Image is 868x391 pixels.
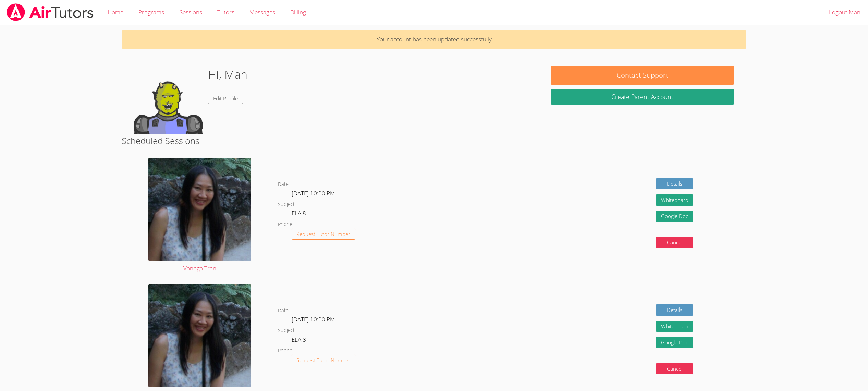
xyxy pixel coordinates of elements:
dt: Date [278,180,289,189]
img: airtutors_banner-c4298cdbf04f3fff15de1276eac7730deb9818008684d7c2e4769d2f7ddbe033.png [6,3,94,21]
img: avatar.png [148,284,251,387]
button: Cancel [656,363,694,375]
h1: Hi, Man [208,66,247,83]
button: Whiteboard [656,321,694,332]
a: Google Doc [656,337,694,348]
button: Whiteboard [656,194,694,206]
span: Request Tutor Number [296,358,350,363]
a: Vannga Tran [148,158,251,274]
a: Edit Profile [208,93,243,104]
dt: Phone [278,346,292,355]
span: Messages [249,8,275,16]
button: Request Tutor Number [292,355,356,366]
button: Contact Support [551,66,734,85]
button: Cancel [656,237,694,248]
button: Create Parent Account [551,89,734,105]
dt: Subject [278,200,295,209]
dt: Subject [278,326,295,335]
img: default.png [134,66,203,134]
dd: ELA 8 [292,335,307,346]
dt: Date [278,306,289,315]
a: Details [656,178,694,190]
p: Your account has been updated successfully [122,30,747,49]
span: Request Tutor Number [296,231,350,237]
a: Details [656,304,694,316]
button: Request Tutor Number [292,229,356,240]
dd: ELA 8 [292,209,307,220]
span: [DATE] 10:00 PM [292,189,335,197]
img: avatar.png [148,158,251,261]
span: [DATE] 10:00 PM [292,315,335,323]
h2: Scheduled Sessions [122,134,747,147]
dt: Phone [278,220,292,229]
a: Google Doc [656,211,694,222]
